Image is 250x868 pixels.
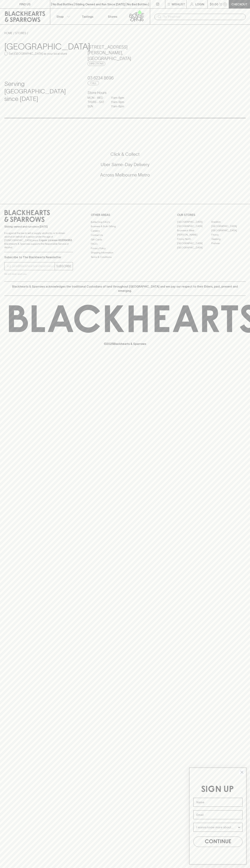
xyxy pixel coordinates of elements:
p: $0.00 [210,2,218,6]
p: Set [GEOGRAPHIC_DATA] as your local store [9,51,67,56]
p: Subscribe to The Blackhearts Newsletter [4,255,73,259]
a: Privacy Policy [91,246,159,250]
h4: Serving [GEOGRAPHIC_DATA] since [DATE] [4,80,79,103]
p: Checkout [231,2,247,6]
a: Fitzroy [211,233,246,237]
a: Stores [100,9,125,24]
div: Call to action block [4,137,246,197]
div: FLYOUT Form [186,764,250,868]
h5: Across Melbourne Metro [4,172,246,178]
p: Login [195,2,204,6]
button: Show Options [237,823,241,832]
a: Tastings [75,9,100,24]
input: I wanna know more about... [196,823,237,832]
p: It is against the law to sell or supply alcohol to, or to obtain alcohol on behalf of a person un... [4,231,73,249]
button: CONTINUE [193,837,242,847]
a: Shipping Information [91,251,159,255]
a: Bottle Drop FAQ's [91,220,159,224]
p: Shop [56,14,64,19]
p: Stores [108,14,117,19]
a: [GEOGRAPHIC_DATA] [211,224,246,228]
h5: 03 6234 8696 [88,75,162,81]
h3: [GEOGRAPHIC_DATA] [4,41,79,51]
a: FAQ's [91,242,159,246]
button: Shop [50,9,75,24]
a: Call [88,81,99,85]
a: Brunswick West [177,228,211,233]
p: 11am - 8pm [111,104,129,108]
p: THURS - SAT [88,100,105,104]
a: HOME [4,31,13,35]
span: SIGN UP [201,785,234,794]
a: Directions [88,62,105,66]
h6: Store Hours [88,90,162,96]
a: Business & Bulk Gifting [91,224,159,229]
input: e.g. jane@blackheartsandsparrows.com.au [7,263,55,269]
input: Email [193,810,242,819]
h5: [STREET_ADDRESS][PERSON_NAME] , [GEOGRAPHIC_DATA] [88,44,162,61]
p: SUN [88,104,105,108]
a: Braddon [211,220,246,224]
h5: Uber Same-Day Delivery [4,162,246,168]
p: MON - WED [88,96,105,100]
a: [GEOGRAPHIC_DATA] [177,224,211,228]
p: SUBSCRIBE [56,264,71,268]
p: Blackhearts & Sparrows acknowledges the traditional Custodians of land throughout [GEOGRAPHIC_DAT... [7,284,243,293]
a: Geelong [211,237,246,241]
button: SUBSCRIBE [55,262,73,270]
a: Prahran [211,241,246,246]
a: Gift Cards [91,237,159,242]
p: Wishlist [172,2,185,6]
p: Tastings [82,14,93,19]
strong: Liquor License #32064953 [39,239,72,242]
input: Name [193,798,242,807]
a: STORES [15,31,26,35]
p: We will never spam you [4,272,73,276]
a: [GEOGRAPHIC_DATA] [177,246,211,250]
p: 0 [224,3,226,5]
p: Sibling owned and run since [DATE] [4,225,73,228]
p: 11am - 9pm [111,100,129,104]
a: [GEOGRAPHIC_DATA] [177,220,211,224]
p: FIND US [19,2,31,6]
p: OTHER AREAS [91,213,159,217]
a: Terms & Conditions [91,255,159,259]
a: Fitzroy North [177,237,211,241]
a: Contact Us [91,233,159,237]
p: OUR STORES [177,213,246,217]
input: Try "Pinot noir" [163,14,243,20]
a: [PERSON_NAME] [177,233,211,237]
button: Close dialog [239,769,245,775]
h5: Click & Collect [4,151,246,157]
p: 11am - 8pm [111,96,129,100]
a: [GEOGRAPHIC_DATA] [211,228,246,233]
a: Careers [91,229,159,233]
a: [GEOGRAPHIC_DATA] [177,241,211,246]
